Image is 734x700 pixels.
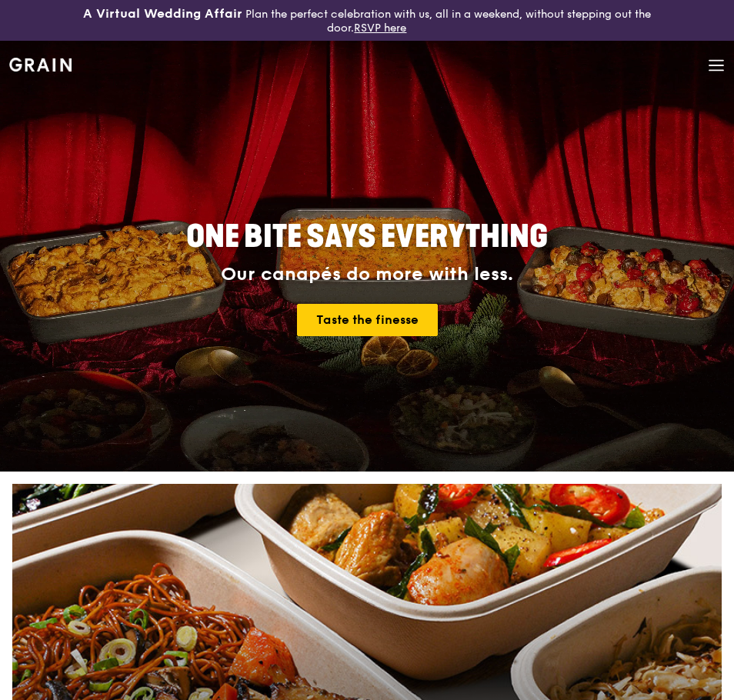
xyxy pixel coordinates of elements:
h3: A Virtual Wedding Affair [83,6,242,22]
img: Grain [9,58,72,72]
a: GrainGrain [9,40,72,86]
span: ONE BITE SAYS EVERYTHING [186,218,548,255]
div: Plan the perfect celebration with us, all in a weekend, without stepping out the door. [62,6,673,35]
a: Taste the finesse [297,304,438,336]
div: Our canapés do more with less. [90,264,644,285]
a: RSVP here [354,22,406,35]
